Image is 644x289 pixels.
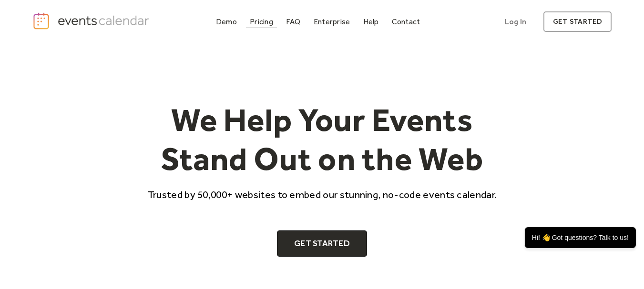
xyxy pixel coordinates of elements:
[359,15,383,28] a: Help
[139,100,505,178] h1: We Help Your Events Stand Out on the Web
[363,19,379,24] div: Help
[216,19,237,24] div: Demo
[32,12,152,30] a: home
[286,19,301,24] div: FAQ
[543,11,612,32] a: get started
[388,15,424,28] a: Contact
[282,15,305,28] a: FAQ
[212,15,241,28] a: Demo
[392,19,420,24] div: Contact
[495,11,536,32] a: Log In
[277,230,367,257] a: Get Started
[314,19,350,24] div: Enterprise
[310,15,354,28] a: Enterprise
[139,188,505,201] p: Trusted by 50,000+ websites to embed our stunning, no-code events calendar.
[250,19,273,24] div: Pricing
[246,15,277,28] a: Pricing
